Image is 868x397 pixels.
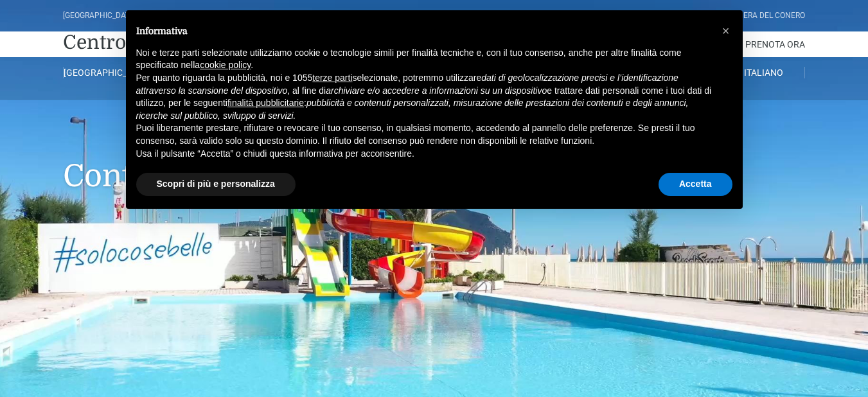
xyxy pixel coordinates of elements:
p: Noi e terze parti selezionate utilizziamo cookie o tecnologie simili per finalità tecniche e, con... [136,47,712,72]
div: Riviera Del Conero [730,10,805,22]
button: terze parti [312,72,352,85]
a: [GEOGRAPHIC_DATA] [63,67,145,78]
button: finalità pubblicitarie [227,97,304,110]
a: cookie policy [200,60,251,70]
button: Scopri di più e personalizza [136,173,296,196]
button: Chiudi questa informativa [716,21,736,41]
div: [GEOGRAPHIC_DATA] [63,10,137,22]
span: Italiano [744,67,783,78]
p: Per quanto riguarda la pubblicità, noi e 1055 selezionate, potremmo utilizzare , al fine di e tra... [136,72,712,122]
em: dati di geolocalizzazione precisi e l’identificazione attraverso la scansione del dispositivo [136,73,678,96]
h1: Contatti [63,100,805,213]
h2: Informativa [136,26,712,37]
span: × [722,24,730,38]
a: Prenota Ora [745,31,805,57]
a: Italiano [723,67,805,78]
em: pubblicità e contenuti personalizzati, misurazione delle prestazioni dei contenuti e degli annunc... [136,98,689,121]
button: Accetta [659,173,732,196]
p: Usa il pulsante “Accetta” o chiudi questa informativa per acconsentire. [136,148,712,161]
p: Puoi liberamente prestare, rifiutare o revocare il tuo consenso, in qualsiasi momento, accedendo ... [136,122,712,147]
em: archiviare e/o accedere a informazioni su un dispositivo [326,85,547,96]
a: Centro Vacanze De Angelis [63,30,311,55]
